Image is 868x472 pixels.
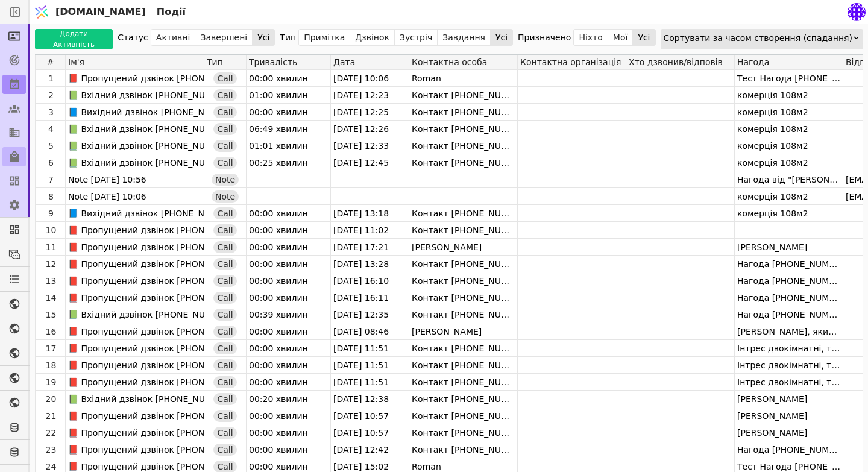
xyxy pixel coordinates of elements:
[409,256,517,272] div: Контакт [PHONE_NUMBER]
[36,55,66,69] div: #
[37,340,65,357] div: 17
[247,391,330,407] div: 00:20 хвилин
[68,222,204,238] div: 📕 Пропущений дзвінок [PHONE_NUMBER]
[68,137,204,154] div: 📗 Вхідний дзвінок [PHONE_NUMBER]
[247,239,330,256] div: 00:00 хвилин
[118,29,148,46] div: Статус
[409,374,517,391] div: Контакт [PHONE_NUMBER]
[331,137,409,154] div: [DATE] 12:33
[735,256,843,272] div: Нагода [PHONE_NUMBER]
[735,441,843,458] div: Нагода [PHONE_NUMBER]
[735,289,843,306] div: Нагода [PHONE_NUMBER]
[68,171,204,187] div: Note [DATE] 10:56
[247,121,330,137] div: 06:49 хвилин
[37,171,65,188] div: 7
[735,340,843,357] div: Інтрес двокімнатні, трикімнатні
[253,29,274,46] button: Усі
[37,391,65,407] div: 20
[735,70,843,87] div: Тест Нагода [PHONE_NUMBER]
[213,241,236,253] div: Call
[247,340,330,357] div: 00:00 хвилин
[37,323,65,340] div: 16
[213,72,236,84] div: Call
[37,289,65,306] div: 14
[247,154,330,171] div: 00:25 хвилин
[68,188,204,204] div: Note [DATE] 10:06
[37,205,65,222] div: 9
[213,393,236,405] div: Call
[37,222,65,239] div: 10
[247,374,330,391] div: 00:00 хвилин
[247,205,330,222] div: 00:00 хвилин
[213,207,236,219] div: Call
[247,306,330,323] div: 00:39 хвилин
[37,441,65,458] div: 23
[735,137,843,154] div: комерція 108м2
[213,376,236,388] div: Call
[37,272,65,289] div: 13
[409,306,517,323] div: Контакт [PHONE_NUMBER]
[68,407,204,424] div: 📕 Пропущений дзвінок [PHONE_NUMBER]
[37,121,65,137] div: 4
[331,374,409,391] div: [DATE] 11:51
[331,289,409,306] div: [DATE] 16:11
[37,374,65,391] div: 19
[213,275,236,287] div: Call
[518,29,571,46] div: Призначено
[737,57,769,67] span: Нагода
[213,359,236,371] div: Call
[247,323,330,340] div: 00:00 хвилин
[213,410,236,422] div: Call
[608,29,634,46] button: Мої
[409,205,517,222] div: Контакт [PHONE_NUMBER]
[331,357,409,374] div: [DATE] 11:51
[68,256,204,272] div: 📕 Пропущений дзвінок [PHONE_NUMBER]
[409,323,517,340] div: [PERSON_NAME]
[633,29,655,46] button: Усі
[37,70,65,87] div: 1
[735,188,843,205] div: комерція 108м2
[68,121,204,137] div: 📗 Вхідний дзвінок [PHONE_NUMBER]
[213,309,236,321] div: Call
[213,258,236,270] div: Call
[331,340,409,357] div: [DATE] 11:51
[247,87,330,104] div: 01:00 хвилин
[735,323,843,340] div: [PERSON_NAME], який купив в [GEOGRAPHIC_DATA]
[735,357,843,374] div: Інтрес двокімнатні, трикімнатні
[409,222,517,239] div: Контакт [PHONE_NUMBER]
[409,441,517,458] div: Контакт [PHONE_NUMBER]
[247,357,330,374] div: 00:00 хвилин
[68,272,204,289] div: 📕 Пропущений дзвінок [PHONE_NUMBER]
[37,407,65,424] div: 21
[409,424,517,441] div: Контакт [PHONE_NUMBER]
[409,104,517,121] div: Контакт [PHONE_NUMBER]
[213,123,236,135] div: Call
[412,57,487,67] span: Контактна особа
[30,1,152,24] a: [DOMAIN_NAME]
[438,29,491,46] button: Завдання
[409,407,517,424] div: Контакт [PHONE_NUMBER]
[68,441,204,458] div: 📕 Пропущений дзвінок [PHONE_NUMBER]
[37,137,65,154] div: 5
[68,357,204,373] div: 📕 Пропущений дзвінок [PHONE_NUMBER]
[331,70,409,87] div: [DATE] 10:06
[37,154,65,171] div: 6
[735,407,843,424] div: [PERSON_NAME]
[68,323,204,339] div: 📕 Пропущений дзвінок [PHONE_NUMBER]
[195,29,253,46] button: Завершені
[331,424,409,441] div: [DATE] 10:57
[735,87,843,104] div: комерція 108м2
[213,342,236,354] div: Call
[409,289,517,306] div: Контакт [PHONE_NUMBER]
[213,292,236,304] div: Call
[409,137,517,154] div: Контакт [PHONE_NUMBER]
[409,70,517,87] div: Roman
[331,239,409,256] div: [DATE] 17:21
[68,57,84,67] span: Ім'я
[68,391,204,407] div: 📗 Вхідний дзвінок [PHONE_NUMBER]
[68,70,204,86] div: 📕 Пропущений дзвінок [PHONE_NUMBER]
[664,30,853,46] div: Сортувати за часом створення (спадання)
[331,391,409,407] div: [DATE] 12:38
[68,289,204,306] div: 📕 Пропущений дзвінок [PHONE_NUMBER]
[574,29,608,46] button: Ніхто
